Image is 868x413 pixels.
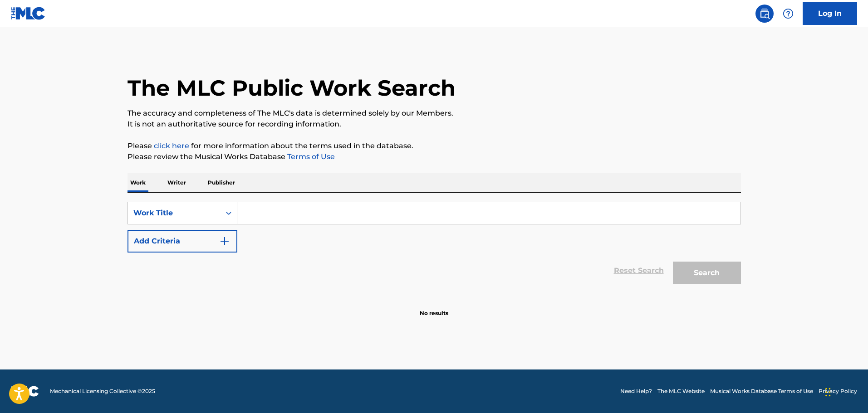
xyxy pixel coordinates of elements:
[819,387,857,395] a: Privacy Policy
[128,74,456,102] h1: The MLC Public Work Search
[285,152,335,161] a: Terms of Use
[420,298,448,317] p: No results
[154,141,189,150] a: click here
[50,387,155,395] span: Mechanical Licensing Collective © 2025
[710,387,813,395] a: Musical Works Database Terms of Use
[128,141,741,151] p: Please for more information about the terms used in the database.
[779,5,797,23] div: Help
[128,151,741,162] p: Please review the Musical Works Database
[128,119,741,130] p: It is not an authoritative source for recording information.
[823,369,868,413] iframe: Chat Widget
[128,108,741,119] p: The accuracy and completeness of The MLC's data is determined solely by our Members.
[803,2,857,25] a: Log In
[128,230,237,253] button: Add Criteria
[133,208,215,219] div: Work Title
[165,173,189,192] p: Writer
[825,379,831,406] div: Drag
[620,387,652,395] a: Need Help?
[11,386,39,397] img: logo
[128,202,741,289] form: Search Form
[755,5,774,23] a: Public Search
[128,173,148,192] p: Work
[657,387,705,395] a: The MLC Website
[11,7,46,20] img: MLC Logo
[759,8,770,19] img: search
[783,8,794,19] img: help
[205,173,238,192] p: Publisher
[219,236,230,247] img: 9d2ae6d4665cec9f34b9.svg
